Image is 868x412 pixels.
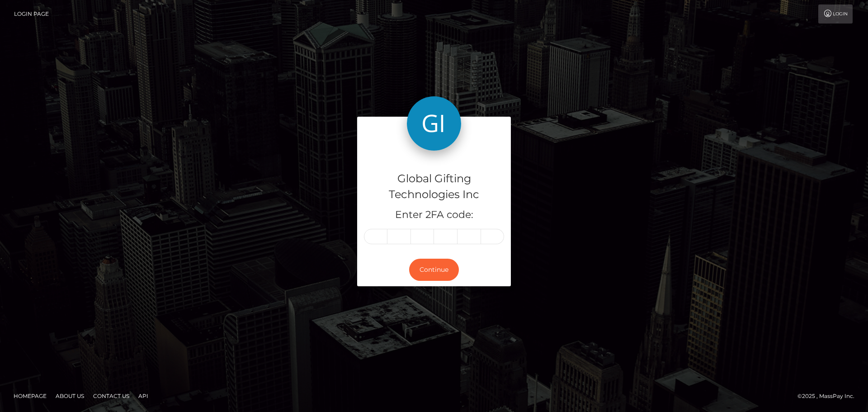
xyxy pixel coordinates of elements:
[818,5,853,24] a: Login
[409,259,459,281] button: Continue
[52,389,88,403] a: About Us
[364,208,504,222] h5: Enter 2FA code:
[364,171,504,203] h4: Global Gifting Technologies Inc
[407,96,461,151] img: Global Gifting Technologies Inc
[135,389,152,403] a: API
[10,389,50,403] a: Homepage
[797,391,861,401] div: © 2025 , MassPay Inc.
[14,5,49,24] a: Login Page
[90,389,133,403] a: Contact Us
